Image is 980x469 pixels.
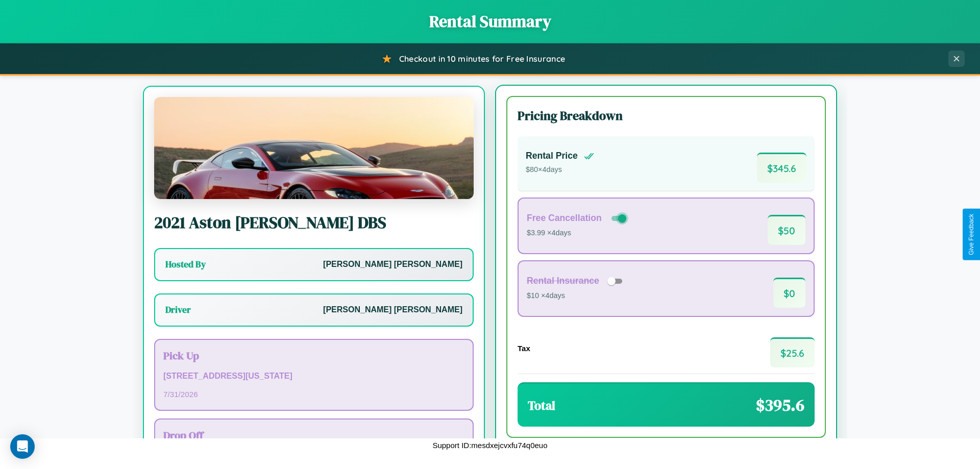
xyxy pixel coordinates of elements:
h3: Total [528,397,555,414]
p: [STREET_ADDRESS][US_STATE] [163,369,464,384]
div: Give Feedback [968,214,975,255]
p: $3.99 × 4 days [527,227,628,240]
h3: Driver [165,304,191,316]
p: $10 × 4 days [527,289,626,303]
span: $ 0 [773,278,805,308]
h4: Rental Insurance [527,276,599,286]
h3: Pricing Breakdown [518,107,815,124]
p: $ 80 × 4 days [526,163,594,177]
span: $ 395.6 [756,394,804,416]
h4: Free Cancellation [527,213,602,224]
h2: 2021 Aston [PERSON_NAME] DBS [154,211,474,234]
span: $ 345.6 [757,153,806,183]
p: [PERSON_NAME] [PERSON_NAME] [323,257,462,272]
span: Checkout in 10 minutes for Free Insurance [399,54,565,64]
h4: Rental Price [526,151,578,161]
div: Open Intercom Messenger [10,434,35,459]
img: Aston Martin DBS [154,97,474,199]
h3: Hosted By [165,258,206,270]
span: $ 50 [768,215,805,245]
p: Support ID: mesdxejcvxfu74q0euo [432,438,547,452]
p: 7 / 31 / 2026 [163,387,464,401]
h4: Tax [518,344,530,353]
p: [PERSON_NAME] [PERSON_NAME] [323,303,462,317]
span: $ 25.6 [770,337,815,367]
h3: Drop Off [163,428,464,442]
h3: Pick Up [163,348,464,363]
h1: Rental Summary [10,10,970,33]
